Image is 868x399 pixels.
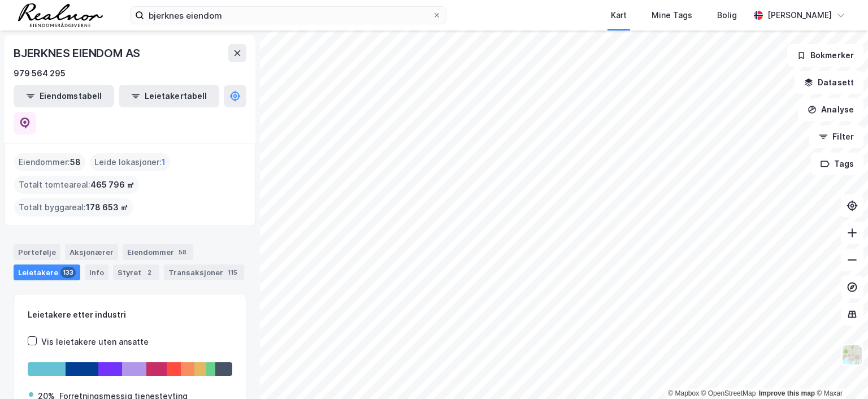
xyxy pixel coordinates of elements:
div: Leietakere [14,264,80,280]
div: Kontrollprogram for chat [811,345,868,399]
div: Info [85,264,108,280]
button: Datasett [795,71,863,94]
div: 979 564 295 [14,67,66,80]
button: Eiendomstabell [14,85,114,107]
a: Mapbox [668,389,699,397]
div: Totalt byggareal : [14,198,133,216]
button: Tags [811,153,863,175]
div: Eiendommer [123,244,193,260]
div: Mine Tags [652,8,692,22]
div: Leietakere etter industri [28,308,232,322]
div: 2 [144,267,155,278]
div: BJERKNES EIENDOM AS [14,44,142,62]
div: Leide lokasjoner : [90,153,170,171]
span: 465 796 ㎡ [90,178,134,192]
div: 115 [225,267,240,278]
span: 1 [162,155,166,169]
button: Analyse [798,98,863,121]
div: Bolig [717,8,737,22]
img: Z [841,344,863,366]
div: Totalt tomteareal : [14,176,139,194]
a: Improve this map [759,389,815,397]
iframe: Chat Widget [811,345,868,399]
span: 58 [70,155,81,169]
div: Vis leietakere uten ansatte [41,335,149,349]
button: Bokmerker [787,44,863,67]
span: 178 653 ㎡ [86,201,128,214]
div: 58 [176,246,189,258]
div: [PERSON_NAME] [767,8,832,22]
div: Eiendommer : [14,153,85,171]
button: Leietakertabell [119,85,219,107]
div: Styret [113,264,159,280]
div: Transaksjoner [164,264,244,280]
div: Kart [611,8,627,22]
div: 133 [60,267,76,278]
button: Filter [809,125,863,148]
input: Søk på adresse, matrikkel, gårdeiere, leietakere eller personer [144,7,432,24]
a: OpenStreetMap [701,389,756,397]
div: Portefølje [14,244,60,260]
img: realnor-logo.934646d98de889bb5806.png [18,3,103,27]
div: Aksjonærer [65,244,118,260]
